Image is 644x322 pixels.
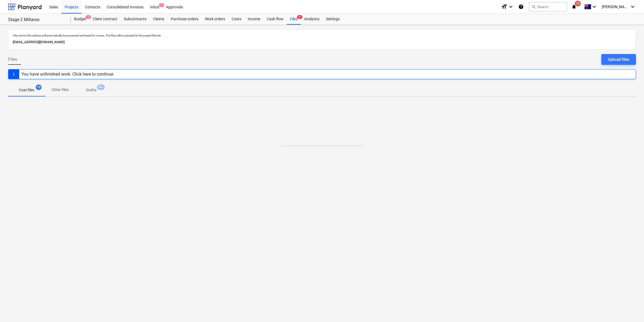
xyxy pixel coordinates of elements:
button: Upload files [601,54,636,65]
i: Knowledge base [518,4,524,10]
span: Files [8,56,17,63]
a: Claims [150,14,168,25]
span: 7 [86,15,91,19]
a: Income [245,14,263,25]
a: Work orders [202,14,228,25]
i: keyboard_arrow_down [508,4,514,10]
a: Settings [323,14,343,25]
span: 9+ [297,15,302,19]
p: [EMAIL_ADDRESS][DOMAIN_NAME] [13,39,631,45]
p: Cost files [19,87,34,93]
div: You have unfinished work. Click here to continue [21,72,113,77]
a: Client contract [89,14,121,25]
i: keyboard_arrow_down [591,4,598,10]
div: Stage 2 Millaroo [8,17,64,23]
i: format_size [501,4,508,10]
span: 99+ [97,85,105,90]
i: notifications [571,4,577,10]
p: Other files [52,87,69,93]
a: Purchase orders [168,14,202,25]
span: [PERSON_NAME] [602,5,629,9]
div: Budget [71,14,89,25]
a: Analytics [301,14,323,25]
p: Files sent to this address will automatically be processed and tested for viruses. The files will... [13,34,631,37]
a: Costs [228,14,245,25]
span: search [532,5,536,9]
span: 28 [575,1,581,6]
p: Drafts [86,87,96,93]
a: Cash flow [263,14,287,25]
a: Subcontracts [121,14,150,25]
a: Files9+ [287,14,301,25]
span: 1 [159,3,164,7]
div: Upload files [608,56,629,63]
span: 19 [36,85,42,90]
button: Search [529,2,567,11]
div: Files [287,14,301,25]
a: Budget7 [71,14,89,25]
i: keyboard_arrow_down [629,4,636,10]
